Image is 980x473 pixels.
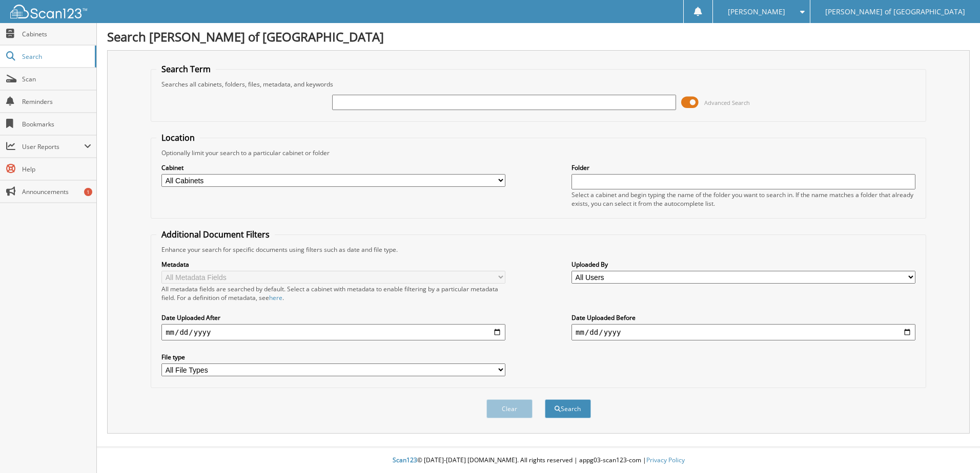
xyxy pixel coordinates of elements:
input: start [161,324,505,340]
div: Enhance your search for specific documents using filters such as date and file type. [156,245,921,254]
span: Scan [22,75,91,83]
label: Folder [571,163,915,172]
span: Advanced Search [704,99,750,106]
span: [PERSON_NAME] of [GEOGRAPHIC_DATA] [825,9,965,15]
legend: Location [156,132,200,143]
span: Cabinets [22,30,91,38]
div: Optionally limit your search to a particular cabinet or folder [156,148,921,157]
div: 1 [84,188,92,196]
span: Reminders [22,97,91,106]
div: © [DATE]-[DATE] [DOMAIN_NAME]. All rights reserved | appg03-scan123-com | [97,448,980,473]
label: Metadata [161,260,505,269]
span: Announcements [22,187,91,196]
a: here [269,293,282,302]
span: [PERSON_NAME] [728,9,785,15]
span: Bookmarks [22,120,91,128]
label: Uploaded By [571,260,915,269]
input: end [571,324,915,340]
div: All metadata fields are searched by default. Select a cabinet with metadata to enable filtering b... [161,285,505,302]
button: Search [545,399,591,418]
h1: Search [PERSON_NAME] of [GEOGRAPHIC_DATA] [107,28,970,45]
label: Date Uploaded Before [571,313,915,322]
legend: Search Term [156,63,216,75]
a: Privacy Policy [646,456,685,464]
img: scan123-logo-white.svg [10,5,87,18]
span: User Reports [22,142,84,151]
div: Select a cabinet and begin typing the name of the folder you want to search in. If the name match... [571,190,915,208]
span: Scan123 [393,456,417,464]
button: Clear [486,399,533,418]
label: Cabinet [161,163,505,172]
div: Searches all cabinets, folders, files, metadata, and keywords [156,80,921,89]
label: File type [161,353,505,361]
span: Help [22,165,91,174]
span: Search [22,52,90,61]
legend: Additional Document Filters [156,229,275,240]
iframe: Chat Widget [929,424,980,473]
label: Date Uploaded After [161,313,505,322]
